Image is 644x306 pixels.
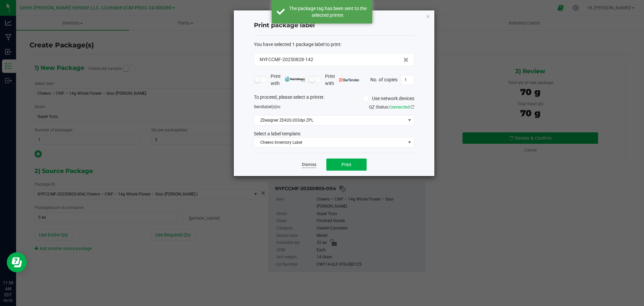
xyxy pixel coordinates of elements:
div: To proceed, please select a printer. [249,94,419,104]
span: No. of copies [370,77,397,82]
div: The package tag has been sent to the selected printer. [288,5,367,18]
button: Print [326,159,367,171]
span: You have selected 1 package label to print [254,42,340,47]
h4: Print package label [254,21,414,30]
img: bartender.png [339,78,360,82]
span: NYFCCMF-20250828-142 [260,56,313,63]
span: label(s) [263,104,276,109]
div: Select a label template. [249,130,419,137]
span: Send to: [254,104,281,109]
span: Print [341,162,352,167]
div: : [254,41,414,48]
iframe: Resource center [7,252,27,272]
img: mark_magic_cybra.png [285,77,305,82]
span: Connected [389,104,410,110]
span: ZDesigner ZD420-203dpi ZPL [254,116,406,125]
a: Dismiss [302,162,316,168]
span: Print with [271,73,305,87]
span: Print with [325,73,360,87]
span: QZ Status: [369,104,414,110]
label: Use network devices [363,95,414,102]
span: Cheevo Inventory Label [254,138,406,147]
